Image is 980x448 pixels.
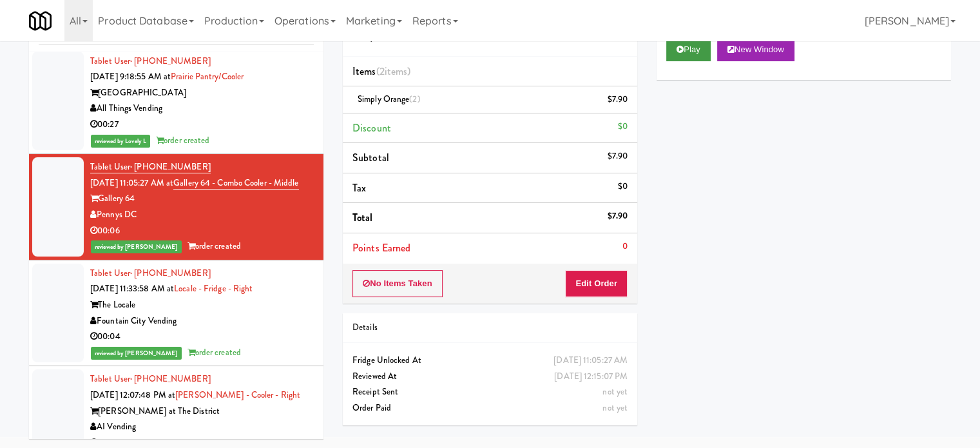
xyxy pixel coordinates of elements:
a: [PERSON_NAME] - Cooler - Right [175,389,300,401]
li: Tablet User· [PHONE_NUMBER][DATE] 9:18:55 AM atPrairie Pantry/Cooler[GEOGRAPHIC_DATA]All Things V... [29,48,323,155]
a: Tablet User· [PHONE_NUMBER] [90,373,211,385]
span: [DATE] 12:07:48 PM at [90,389,175,401]
div: Details [352,320,628,336]
span: order created [187,240,241,252]
button: No Items Taken [352,270,443,297]
div: Receipt Sent [352,384,628,400]
span: Items [352,64,410,79]
img: Micromart [29,10,52,32]
button: Edit Order [565,270,628,297]
span: reviewed by [PERSON_NAME] [91,240,182,253]
div: [GEOGRAPHIC_DATA] [90,85,314,101]
span: [DATE] 11:05:27 AM at [90,177,173,189]
span: order created [187,346,241,358]
span: (2) [409,93,420,105]
div: [PERSON_NAME] at The District [90,404,314,420]
div: Gallery 64 [90,191,314,207]
div: $7.90 [608,92,628,108]
span: Simply Orange [358,93,421,105]
span: Discount [352,121,391,135]
span: · [PHONE_NUMBER] [130,55,211,67]
div: Pennys DC [90,207,314,223]
span: reviewed by Lovely L [91,135,150,148]
div: Fridge Unlocked At [352,353,628,369]
a: Locale - Fridge - Right [174,282,253,295]
div: AI Vending [90,419,314,435]
div: $7.90 [608,148,628,164]
div: $0 [618,119,628,135]
ng-pluralize: items [385,64,408,79]
div: Fountain City Vending [90,313,314,329]
span: Tax [352,180,366,195]
div: $7.90 [608,208,628,224]
div: [DATE] 12:15:07 PM [554,369,628,385]
a: Tablet User· [PHONE_NUMBER] [90,55,211,67]
span: · [PHONE_NUMBER] [130,267,211,279]
span: Subtotal [352,150,389,165]
span: not yet [602,402,628,414]
div: Order Paid [352,400,628,416]
span: · [PHONE_NUMBER] [130,373,211,385]
li: Tablet User· [PHONE_NUMBER][DATE] 11:05:27 AM atGallery 64 - Combo Cooler - MiddleGallery 64Penny... [29,154,323,260]
div: 0 [622,239,628,255]
button: New Window [717,38,794,61]
span: not yet [602,385,628,398]
div: The Locale [90,297,314,313]
span: Total [352,210,373,225]
span: [DATE] 9:18:55 AM at [90,70,171,83]
div: [DATE] 11:05:27 AM [553,353,628,369]
h5: Pennys DC [352,32,628,42]
div: 00:04 [90,329,314,345]
span: · [PHONE_NUMBER] [130,161,211,173]
span: [DATE] 11:33:58 AM at [90,282,174,295]
span: Points Earned [352,240,410,255]
span: (2 ) [376,64,411,79]
div: All Things Vending [90,101,314,117]
div: 00:27 [90,117,314,133]
div: Reviewed At [352,369,628,385]
a: Gallery 64 - Combo Cooler - Middle [173,177,298,190]
li: Tablet User· [PHONE_NUMBER][DATE] 11:33:58 AM atLocale - Fridge - RightThe LocaleFountain City Ve... [29,260,323,367]
a: Tablet User· [PHONE_NUMBER] [90,267,211,279]
div: $0 [618,179,628,195]
a: Tablet User· [PHONE_NUMBER] [90,161,211,173]
a: Prairie Pantry/Cooler [171,70,244,83]
span: reviewed by [PERSON_NAME] [91,347,182,360]
span: order created [156,134,209,146]
div: 00:06 [90,223,314,239]
button: Play [666,38,711,61]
